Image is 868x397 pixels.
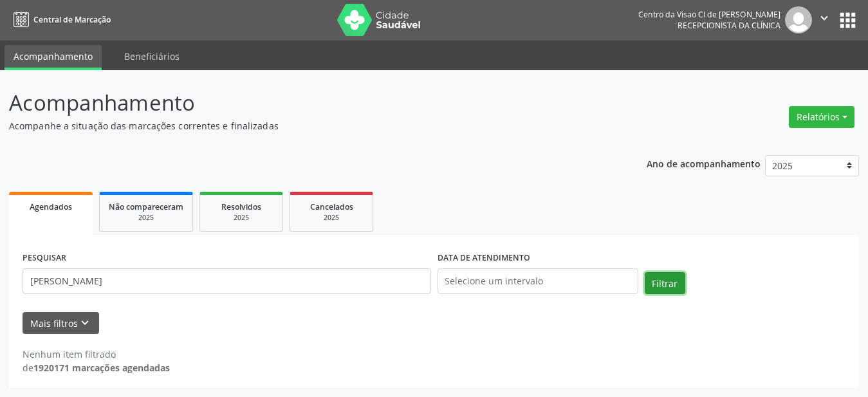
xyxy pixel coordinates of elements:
[23,361,170,374] div: de
[23,347,170,361] div: Nenhum item filtrado
[812,6,836,33] button: 
[647,155,761,171] p: Ano de acompanhamento
[9,9,111,30] a: Central de Marcação
[33,362,170,374] strong: 1920171 marcações agendadas
[817,11,831,25] i: 
[638,9,780,20] div: Centro da Visao Cl de [PERSON_NAME]
[109,201,183,212] span: Não compareceram
[78,316,92,330] i: keyboard_arrow_down
[33,14,111,25] span: Central de Marcação
[9,87,604,119] p: Acompanhamento
[23,268,431,294] input: Nome, código do beneficiário ou CPF
[789,106,854,128] button: Relatórios
[438,268,638,294] input: Selecione um intervalo
[645,272,685,294] button: Filtrar
[221,201,261,212] span: Resolvidos
[30,201,72,212] span: Agendados
[23,248,66,268] label: PESQUISAR
[438,248,530,268] label: DATA DE ATENDIMENTO
[5,45,102,70] a: Acompanhamento
[9,119,604,133] p: Acompanhe a situação das marcações correntes e finalizadas
[836,9,859,32] button: apps
[23,312,99,335] button: Mais filtroskeyboard_arrow_down
[785,6,812,33] img: img
[678,20,780,31] span: Recepcionista da clínica
[115,45,189,68] a: Beneficiários
[209,213,273,223] div: 2025
[109,213,183,223] div: 2025
[299,213,364,223] div: 2025
[310,201,353,212] span: Cancelados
